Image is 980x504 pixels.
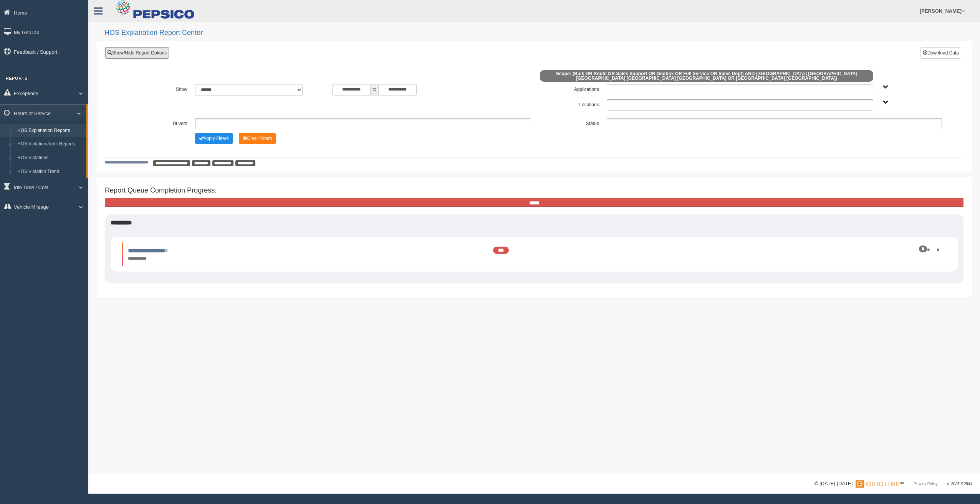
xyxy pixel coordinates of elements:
[856,480,899,488] img: Gridline
[104,29,972,37] h2: HOS Explanation Report Center
[122,242,946,266] li: Expand
[195,133,233,144] button: Change Filter Options
[14,137,86,151] a: HOS Violation Audit Reports
[371,84,378,96] span: to
[920,47,961,59] button: Download Data
[105,47,169,59] a: Show/Hide Report Options
[914,482,937,486] a: Privacy Policy
[534,118,603,127] label: Status
[540,70,873,82] span: Scope: (Bulk OR Route OR Sales Support OR Geobox OR Full Service OR Sales Dept) AND ([GEOGRAPHIC_...
[814,480,972,488] div: © [DATE]-[DATE] - ™
[14,165,86,179] a: HOS Violation Trend
[534,99,603,109] label: Locations
[239,133,276,144] button: Change Filter Options
[534,84,603,93] label: Applications
[105,187,963,194] h4: Report Queue Completion Progress:
[122,118,191,127] label: Drivers
[14,124,86,138] a: HOS Explanation Reports
[122,84,191,93] label: Show
[947,482,972,486] span: v. 2025.6.2844
[14,151,86,165] a: HOS Violations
